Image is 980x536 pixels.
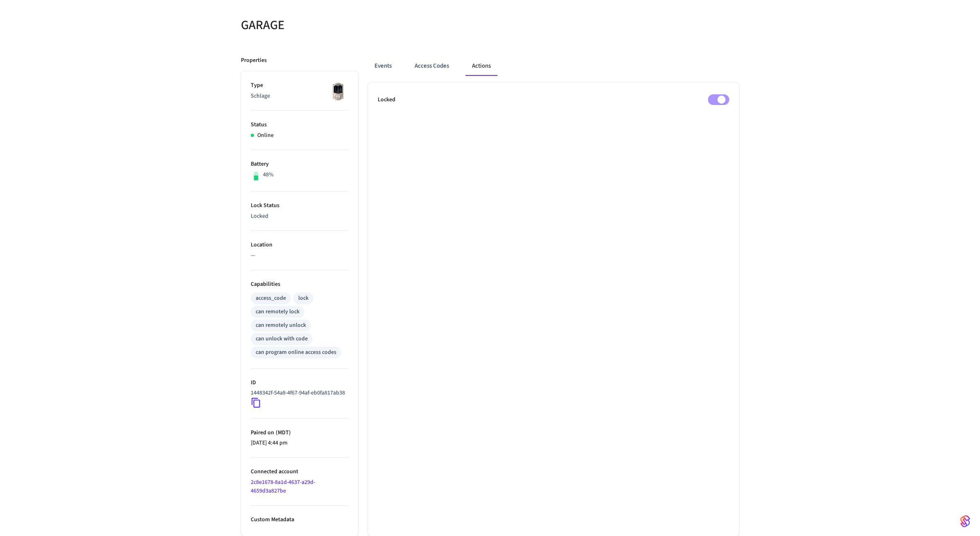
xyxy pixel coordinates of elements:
[251,251,348,260] p: —
[256,321,306,330] div: can remotely unlock
[251,478,315,495] a: 2c8e1678-8a1d-4637-a29d-4659d3a827be
[251,201,348,210] p: Lock Status
[408,56,456,76] button: Access Codes
[251,439,348,447] p: [DATE] 4:44 pm
[263,171,274,179] p: 48%
[298,294,309,303] div: lock
[251,280,348,289] p: Capabilities
[251,389,345,397] p: 1448342f-54a8-4f67-94af-eb0fa817ab38
[251,429,348,437] p: Paired on
[241,56,267,65] p: Properties
[256,294,286,303] div: access_code
[368,56,398,76] button: Events
[251,212,348,221] p: Locked
[328,81,348,102] img: Schlage Sense Smart Deadbolt with Camelot Trim, Front
[274,429,291,437] span: ( MDT )
[378,96,395,104] p: Locked
[241,17,485,34] h5: GARAGE
[257,131,274,140] p: Online
[256,335,308,343] div: can unlock with code
[256,348,336,357] div: can program online access codes
[251,468,348,476] p: Connected account
[368,56,739,76] div: ant example
[251,515,348,524] p: Custom Metadata
[251,379,348,387] p: ID
[251,160,348,169] p: Battery
[960,515,970,528] img: SeamLogoGradient.69752ec5.svg
[465,56,497,76] button: Actions
[251,241,348,249] p: Location
[256,308,299,316] div: can remotely lock
[251,121,348,129] p: Status
[251,92,348,100] p: Schlage
[251,81,348,90] p: Type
